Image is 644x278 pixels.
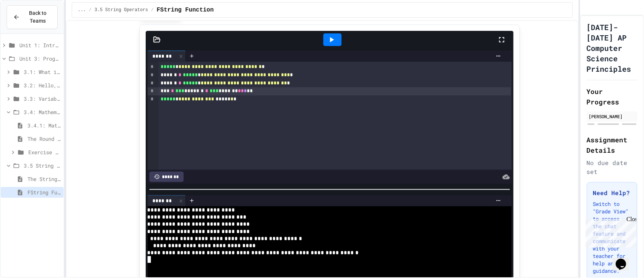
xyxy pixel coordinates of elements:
[593,188,631,197] h3: Need Help?
[593,200,631,275] p: Switch to "Grade View" to access the chat feature and communicate with your teacher for help and ...
[151,7,153,13] span: /
[94,7,148,13] span: 3.5 String Operators
[19,41,61,49] span: Unit 1: Intro to Computer Science
[613,248,637,271] iframe: chat widget
[28,148,61,156] span: Exercise - Mathematical Operators
[24,68,61,76] span: 3.1: What is Code?
[27,135,61,143] span: The Round Function
[27,188,61,196] span: FString Function
[587,86,638,107] h2: Your Progress
[3,3,51,47] div: Chat with us now!Close
[27,122,61,129] span: 3.4.1: Mathematical Operators
[24,81,61,89] span: 3.2: Hello, World!
[582,216,637,248] iframe: chat widget
[19,55,61,62] span: Unit 3: Programming with Python
[24,95,61,103] span: 3.3: Variables and Data Types
[7,5,58,29] button: Back to Teams
[78,7,86,13] span: ...
[27,175,61,183] span: The String Module
[89,7,91,13] span: /
[157,6,214,14] span: FString Function
[24,108,61,116] span: 3.4: Mathematical Operators
[24,9,51,25] span: Back to Teams
[589,113,635,120] div: [PERSON_NAME]
[587,135,638,155] h2: Assignment Details
[24,162,61,169] span: 3.5 String Operators
[587,158,638,176] div: No due date set
[587,22,638,74] h1: [DATE]-[DATE] AP Computer Science Principles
